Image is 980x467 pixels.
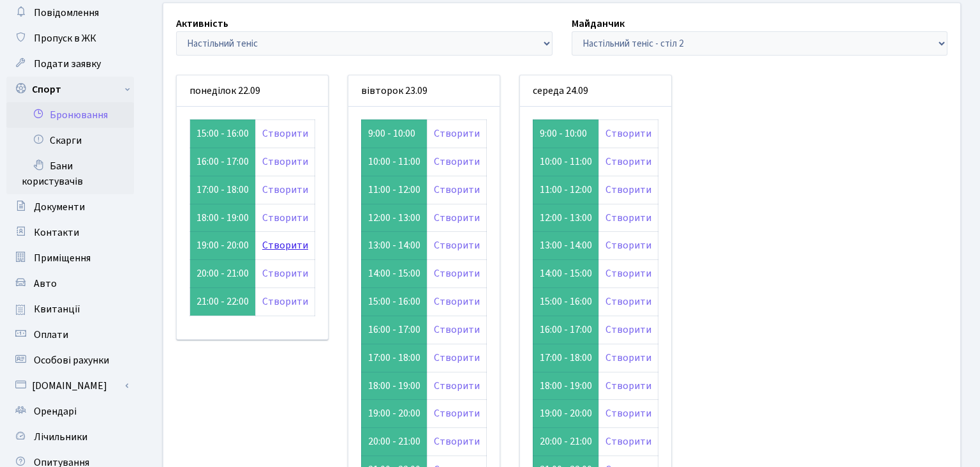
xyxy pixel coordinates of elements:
span: Повідомлення [34,6,99,20]
a: Авто [6,271,134,296]
a: Орендарі [6,399,134,424]
a: Створити [434,183,480,197]
a: Скарги [6,128,134,153]
a: [DOMAIN_NAME] [6,373,134,399]
div: вівторок 23.09 [348,75,500,107]
a: Створити [262,266,308,280]
td: 10:00 - 11:00 [361,148,427,176]
a: Створити [434,434,480,448]
a: Створити [605,238,651,252]
div: понеділок 22.09 [177,75,328,107]
td: 14:00 - 15:00 [533,260,598,288]
td: 19:00 - 20:00 [361,400,427,428]
td: 14:00 - 15:00 [361,260,427,288]
a: Створити [605,266,651,280]
a: Створити [262,126,308,141]
td: 15:00 - 16:00 [533,288,598,316]
label: Майданчик [572,16,625,31]
td: 16:00 - 17:00 [361,316,427,344]
div: середа 24.09 [520,75,671,107]
a: Створити [434,211,480,225]
a: Документи [6,194,134,220]
td: 18:00 - 19:00 [361,372,427,400]
a: Оплати [6,322,134,348]
a: Створити [262,238,308,252]
a: Створити [434,323,480,337]
td: 9:00 - 10:00 [361,119,427,148]
span: Документи [34,200,85,214]
a: Створити [434,351,480,365]
a: Лічильники [6,424,134,450]
a: Створити [605,406,651,420]
a: Створити [434,155,480,169]
a: Створити [434,406,480,420]
td: 17:00 - 18:00 [190,176,256,204]
a: Створити [605,155,651,169]
a: Створити [434,266,480,280]
td: 17:00 - 18:00 [533,344,598,372]
td: 15:00 - 16:00 [190,119,256,148]
a: Створити [605,295,651,309]
a: Створити [605,379,651,393]
td: 10:00 - 11:00 [533,148,598,176]
td: 9:00 - 10:00 [533,119,598,148]
td: 16:00 - 17:00 [190,148,256,176]
span: Подати заявку [34,57,101,71]
span: Лічильники [34,430,87,444]
td: 17:00 - 18:00 [361,344,427,372]
a: Створити [434,126,480,141]
label: Активність [176,16,228,31]
td: 15:00 - 16:00 [361,288,427,316]
a: Бани користувачів [6,153,134,194]
td: 20:00 - 21:00 [533,428,598,456]
a: Створити [605,434,651,448]
span: Пропуск в ЖК [34,31,96,45]
a: Створити [262,295,308,309]
a: Створити [605,211,651,225]
td: 20:00 - 21:00 [361,428,427,456]
a: Створити [262,155,308,169]
a: Контакти [6,220,134,245]
td: 12:00 - 13:00 [533,204,598,232]
span: Орендарі [34,404,77,418]
a: Створити [434,379,480,393]
a: Створити [262,211,308,225]
span: Авто [34,277,57,291]
td: 16:00 - 17:00 [533,316,598,344]
a: Створити [605,126,651,141]
td: 11:00 - 12:00 [533,176,598,204]
a: Приміщення [6,245,134,271]
td: 13:00 - 14:00 [361,232,427,260]
td: 18:00 - 19:00 [190,204,256,232]
a: Подати заявку [6,51,134,77]
a: Квитанції [6,296,134,322]
td: 13:00 - 14:00 [533,232,598,260]
a: Особові рахунки [6,348,134,373]
td: 19:00 - 20:00 [533,400,598,428]
span: Приміщення [34,251,91,265]
a: Створити [262,183,308,197]
span: Квитанції [34,302,80,316]
td: 19:00 - 20:00 [190,232,256,260]
a: Створити [434,295,480,309]
a: Створити [605,323,651,337]
a: Створити [605,351,651,365]
a: Спорт [6,77,134,102]
span: Контакти [34,226,79,240]
a: Створити [434,238,480,252]
a: Бронювання [6,102,134,128]
td: 20:00 - 21:00 [190,260,256,288]
td: 11:00 - 12:00 [361,176,427,204]
a: Пропуск в ЖК [6,26,134,51]
span: Особові рахунки [34,353,109,367]
a: Створити [605,183,651,197]
td: 18:00 - 19:00 [533,372,598,400]
td: 12:00 - 13:00 [361,204,427,232]
span: Оплати [34,328,68,342]
td: 21:00 - 22:00 [190,288,256,316]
